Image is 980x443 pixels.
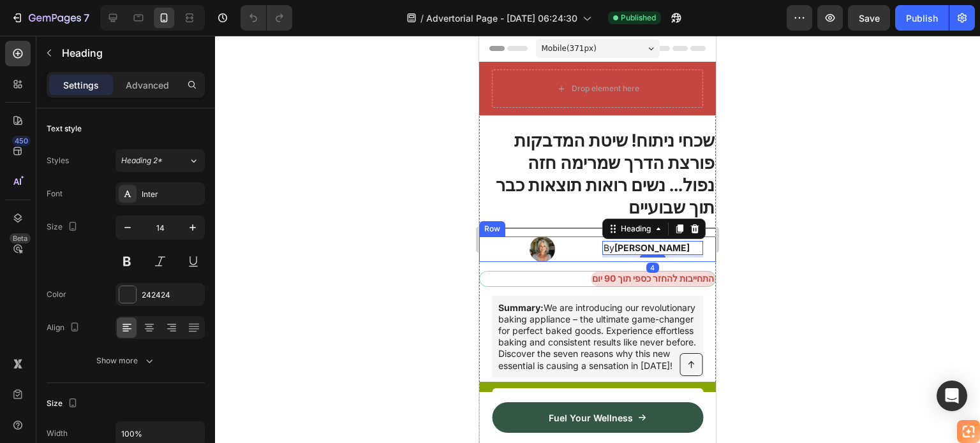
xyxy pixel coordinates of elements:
span: Advertorial Page - [DATE] 06:24:30 [426,11,577,25]
div: Color [47,289,66,300]
div: Show more [96,354,156,367]
span: Save [859,13,880,24]
div: Styles [47,155,69,166]
p: Advanced [126,78,169,92]
button: 7 [5,5,95,31]
span: Heading 2* [121,155,163,166]
div: Undo/Redo [241,5,292,31]
div: 242424 [142,289,202,301]
p: Settings [63,78,99,92]
div: Size [47,395,80,412]
div: 450 [12,136,31,146]
div: Width [47,428,68,439]
div: Inter [142,189,202,200]
div: Text style [47,123,82,134]
iframe: Design area [479,36,716,443]
div: Beta [10,233,31,243]
p: 7 [84,10,89,25]
div: Font [47,188,63,200]
button: Show more [47,349,205,372]
button: Save [848,5,890,31]
div: Align [47,319,82,337]
span: Published [621,12,656,24]
button: Publish [895,5,949,31]
button: Heading 2* [115,149,205,172]
div: Open Intercom Messenger [937,381,967,411]
p: Heading [62,45,200,61]
span: / [420,11,424,25]
div: Size [47,219,80,236]
div: Publish [906,11,938,25]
